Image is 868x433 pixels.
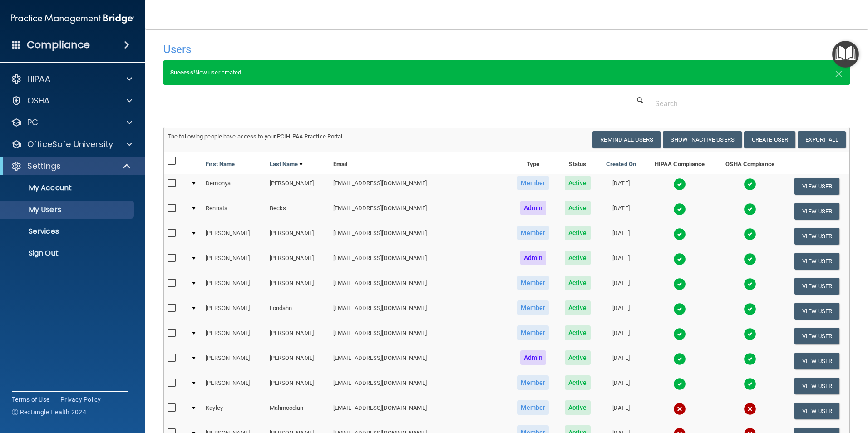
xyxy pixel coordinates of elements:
td: Fondahn [266,299,330,324]
td: Kayley [202,399,266,423]
td: [DATE] [598,224,644,249]
img: tick.e7d51cea.svg [744,178,756,191]
th: OSHA Compliance [715,152,785,174]
a: OfficeSafe University [11,139,132,150]
a: Privacy Policy [60,395,101,404]
button: Show Inactive Users [663,131,742,148]
button: View User [794,378,839,394]
img: tick.e7d51cea.svg [673,303,686,315]
td: Demonya [202,174,266,199]
td: [PERSON_NAME] [202,224,266,249]
img: PMB logo [11,10,134,28]
img: tick.e7d51cea.svg [673,203,686,216]
span: Active [565,276,591,290]
button: View User [794,253,839,270]
td: [PERSON_NAME] [266,274,330,299]
button: View User [794,278,839,295]
p: My Users [6,205,130,214]
td: [PERSON_NAME] [202,249,266,274]
input: Search [655,95,843,112]
span: Active [565,251,591,265]
td: [EMAIL_ADDRESS][DOMAIN_NAME] [330,224,509,249]
span: Member [517,226,549,240]
td: [EMAIL_ADDRESS][DOMAIN_NAME] [330,199,509,224]
img: tick.e7d51cea.svg [744,228,756,241]
th: HIPAA Compliance [644,152,715,174]
td: [PERSON_NAME] [202,349,266,374]
a: Last Name [270,159,303,170]
img: tick.e7d51cea.svg [673,278,686,290]
p: OSHA [27,95,50,106]
td: Mahmoodian [266,399,330,423]
td: [EMAIL_ADDRESS][DOMAIN_NAME] [330,374,509,399]
td: [DATE] [598,324,644,349]
th: Email [330,152,509,174]
img: tick.e7d51cea.svg [744,203,756,216]
p: Sign Out [6,249,130,258]
td: [DATE] [598,174,644,199]
span: Ⓒ Rectangle Health 2024 [12,408,86,417]
button: Remind All Users [592,131,661,148]
td: [PERSON_NAME] [266,374,330,399]
span: Active [565,176,591,190]
span: Active [565,400,591,415]
td: [PERSON_NAME] [202,374,266,399]
td: [EMAIL_ADDRESS][DOMAIN_NAME] [330,274,509,299]
img: tick.e7d51cea.svg [744,328,756,340]
p: Settings [27,161,61,172]
td: [PERSON_NAME] [202,299,266,324]
td: [DATE] [598,349,644,374]
a: HIPAA [11,74,132,84]
button: View User [794,228,839,245]
td: Becks [266,199,330,224]
button: Close [835,67,843,78]
td: [EMAIL_ADDRESS][DOMAIN_NAME] [330,349,509,374]
span: Active [565,350,591,365]
span: Active [565,226,591,240]
span: Member [517,375,549,390]
td: [DATE] [598,199,644,224]
button: View User [794,178,839,195]
img: cross.ca9f0e7f.svg [673,403,686,415]
td: [EMAIL_ADDRESS][DOMAIN_NAME] [330,299,509,324]
td: Rennata [202,199,266,224]
a: First Name [206,159,235,170]
td: [PERSON_NAME] [266,249,330,274]
img: tick.e7d51cea.svg [744,378,756,390]
td: [EMAIL_ADDRESS][DOMAIN_NAME] [330,249,509,274]
button: View User [794,353,839,369]
img: tick.e7d51cea.svg [673,378,686,390]
td: [PERSON_NAME] [266,174,330,199]
td: [DATE] [598,374,644,399]
div: New user created. [163,60,850,85]
td: [DATE] [598,274,644,299]
span: Active [565,201,591,215]
td: [DATE] [598,249,644,274]
td: [PERSON_NAME] [202,324,266,349]
a: Terms of Use [12,395,49,404]
td: [PERSON_NAME] [202,274,266,299]
span: Member [517,300,549,315]
strong: Success! [170,69,195,76]
h4: Users [163,44,558,55]
span: Active [565,300,591,315]
span: Member [517,400,549,415]
img: tick.e7d51cea.svg [673,328,686,340]
td: [EMAIL_ADDRESS][DOMAIN_NAME] [330,174,509,199]
td: [PERSON_NAME] [266,224,330,249]
th: Status [557,152,598,174]
span: Admin [520,251,547,265]
button: Create User [744,131,795,148]
span: Member [517,325,549,340]
img: tick.e7d51cea.svg [744,253,756,266]
img: tick.e7d51cea.svg [673,228,686,241]
td: [EMAIL_ADDRESS][DOMAIN_NAME] [330,399,509,423]
span: Admin [520,201,547,215]
img: tick.e7d51cea.svg [744,303,756,315]
a: Created On [606,159,636,170]
span: Admin [520,350,547,365]
p: PCI [27,117,40,128]
th: Type [509,152,557,174]
img: tick.e7d51cea.svg [744,353,756,365]
a: PCI [11,117,132,128]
